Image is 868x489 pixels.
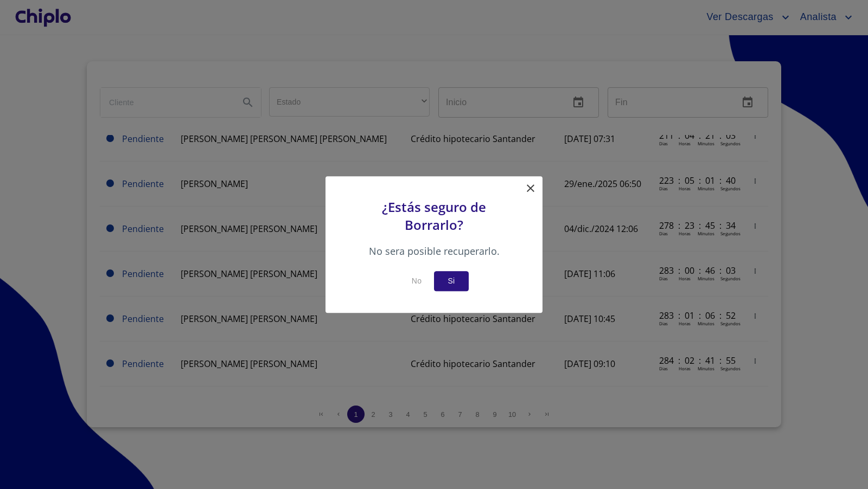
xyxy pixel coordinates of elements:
span: Si [443,274,460,288]
button: No [399,271,434,291]
span: No [404,274,430,288]
p: No sera posible recuperarlo. [353,244,515,271]
p: ¿Estás seguro de Borrarlo? [353,198,515,244]
button: Si [434,271,469,291]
